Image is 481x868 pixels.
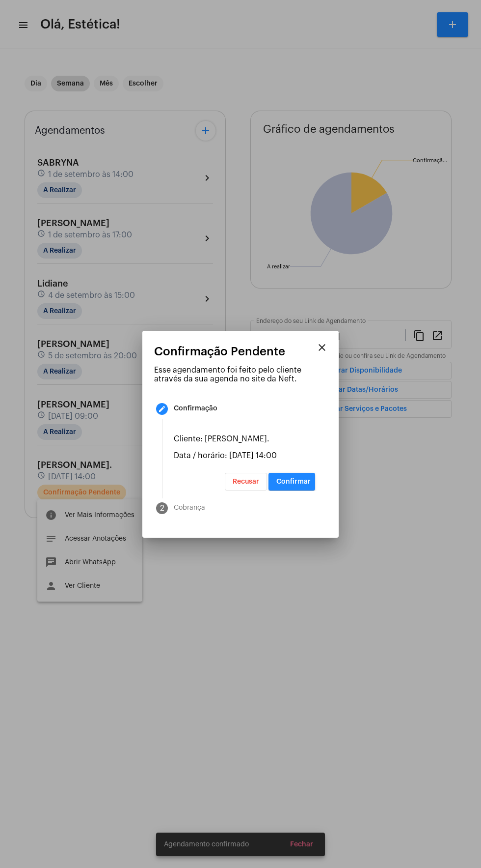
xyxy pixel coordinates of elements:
[158,405,166,413] mat-icon: create
[233,478,259,485] span: Recusar
[268,473,315,491] button: Confirmar
[154,366,327,383] p: Esse agendamento foi feito pelo cliente através da sua agenda no site da Neft.
[174,434,315,443] p: Cliente: [PERSON_NAME].
[154,345,285,358] span: Confirmação Pendente
[160,504,164,513] span: 2
[225,473,267,491] button: Recusar
[174,405,217,412] div: Confirmação
[316,342,328,353] mat-icon: close
[276,478,311,485] span: Confirmar
[174,504,205,512] div: Cobrança
[174,451,315,460] p: Data / horário: [DATE] 14:00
